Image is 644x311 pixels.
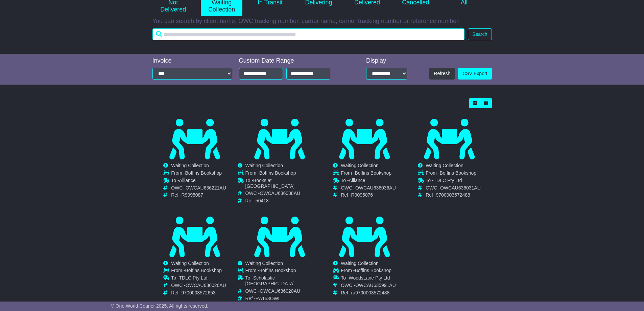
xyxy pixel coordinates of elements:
[245,275,295,286] span: Scholastic [GEOGRAPHIC_DATA]
[171,261,209,266] span: Waiting Collection
[426,170,481,178] td: From -
[468,28,492,40] button: Search
[245,178,295,189] span: Books at [GEOGRAPHIC_DATA]
[355,185,396,191] span: OWCAU636036AU
[440,185,481,191] span: OWCAU636031AU
[426,163,463,168] span: Waiting Collection
[171,185,226,193] td: OWC -
[171,275,226,283] td: To -
[341,261,379,266] span: Waiting Collection
[341,290,396,296] td: Ref -
[171,283,226,290] td: OWC -
[171,192,226,198] td: Ref -
[245,288,322,296] td: OWC -
[111,303,209,309] span: © One World Courier 2025. All rights reserved.
[439,170,476,176] span: Boffins Bookshop
[429,68,455,80] button: Refresh
[259,170,296,176] span: Boffins Bookshop
[179,275,208,281] span: TDLC Pty Ltd
[426,178,481,185] td: To -
[179,178,196,183] span: Alliance
[341,283,396,290] td: OWC -
[245,268,322,275] td: From -
[185,268,222,273] span: Boffins Bookshop
[245,191,322,198] td: OWC -
[351,290,390,295] span: ra9700003572488
[434,178,462,183] span: TDLC Pty Ltd
[260,288,300,294] span: OWCAU636020AU
[341,268,396,275] td: From -
[349,178,365,183] span: Alliance
[458,68,492,80] a: CSV Export
[355,170,391,176] span: Boffins Bookshop
[341,178,396,185] td: To -
[245,178,322,191] td: To -
[152,57,232,65] div: Invoice
[245,163,283,168] span: Waiting Collection
[171,170,226,178] td: From -
[349,275,390,281] span: WoodsLane Pty Ltd
[426,192,481,198] td: Ref -
[185,170,222,176] span: Boffins Bookshop
[355,283,396,288] span: OWCAU635991AU
[256,296,281,301] span: RA153OWL
[245,198,322,204] td: Ref -
[341,185,396,193] td: OWC -
[171,290,226,296] td: Ref -
[245,170,322,178] td: From -
[171,163,209,168] span: Waiting Collection
[245,296,322,302] td: Ref -
[436,192,470,198] span: 9700003572488
[186,185,226,191] span: OWCAU636221AU
[239,57,348,65] div: Custom Date Range
[182,290,216,295] span: 9700003572653
[259,268,296,273] span: Boffins Bookshop
[351,192,373,198] span: R9095076
[341,163,379,168] span: Waiting Collection
[152,18,492,25] p: You can search by client name, OWC tracking number, carrier name, carrier tracking number or refe...
[341,275,396,283] td: To -
[426,185,481,193] td: OWC -
[341,170,396,178] td: From -
[366,57,407,65] div: Display
[245,261,283,266] span: Waiting Collection
[186,283,226,288] span: OWCAU636026AU
[171,268,226,275] td: From -
[341,192,396,198] td: Ref -
[182,192,204,198] span: R9095087
[171,178,226,185] td: To -
[245,275,322,288] td: To -
[355,268,391,273] span: Boffins Bookshop
[260,191,300,196] span: OWCAU636038AU
[256,198,269,203] span: 50418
